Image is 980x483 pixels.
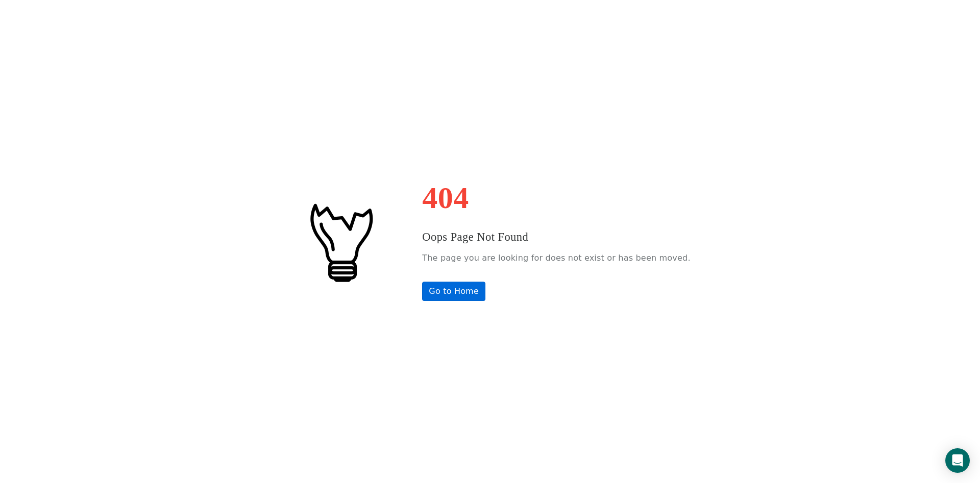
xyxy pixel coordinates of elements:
[422,282,485,301] a: Go to Home
[422,182,690,213] h1: 404
[289,191,391,293] img: #
[422,250,690,266] p: The page you are looking for does not exist or has been moved.
[945,448,970,473] div: Open Intercom Messenger
[422,228,690,246] h3: Oops Page Not Found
